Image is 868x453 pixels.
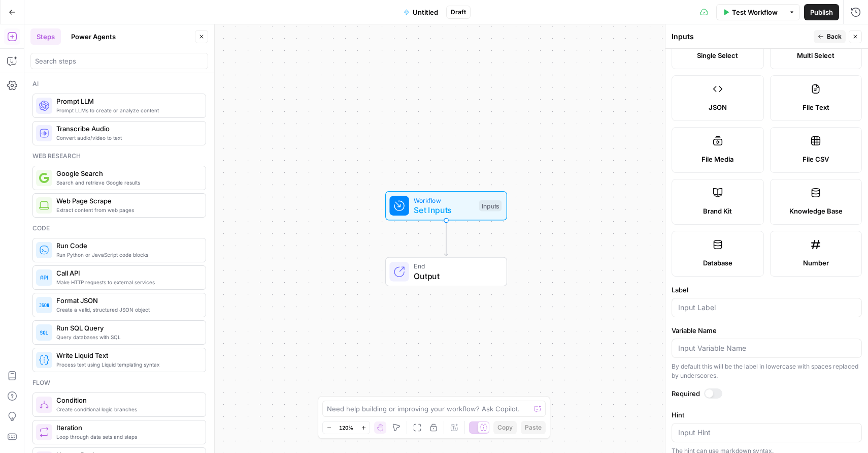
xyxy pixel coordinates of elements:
[56,96,197,106] span: Prompt LLM
[30,28,61,45] button: Steps
[672,285,862,295] label: Label
[56,433,197,441] span: Loop through data sets and steps
[56,124,197,134] span: Transcribe Audio
[803,258,829,268] span: Number
[497,423,513,432] span: Copy
[56,240,197,251] span: Run Code
[797,50,834,61] span: Multi Select
[414,261,496,271] span: End
[703,258,732,268] span: Database
[414,195,474,205] span: Workflow
[414,204,474,216] span: Set Inputs
[352,191,541,221] div: WorkflowSet InputsInputs
[56,206,197,214] span: Extract content from web pages
[678,303,855,313] input: Input Label
[716,4,784,20] button: Test Workflow
[56,323,197,333] span: Run SQL Query
[672,388,862,399] label: Required
[803,154,829,164] span: File CSV
[56,134,197,142] span: Convert audio/video to text
[803,102,829,112] span: File Text
[709,102,727,112] span: JSON
[804,4,839,20] button: Publish
[697,50,738,61] span: Single Select
[672,32,811,42] div: Inputs
[810,7,833,17] span: Publish
[56,395,197,405] span: Condition
[56,251,197,259] span: Run Python or JavaScript code blocks
[56,306,197,314] span: Create a valid, structured JSON object
[827,32,842,41] span: Back
[32,152,206,161] div: Web research
[672,410,862,420] label: Hint
[32,378,206,387] div: Flow
[32,224,206,233] div: Code
[732,7,778,17] span: Test Workflow
[702,154,733,164] span: File Media
[672,325,862,336] label: Variable Name
[32,79,206,88] div: Ai
[56,268,197,278] span: Call API
[414,270,496,282] span: Output
[397,4,444,20] button: Untitled
[672,362,862,380] div: By default this will be the label in lowercase with spaces replaced by underscores.
[703,206,732,216] span: Brand Kit
[479,200,502,212] div: Inputs
[56,295,197,306] span: Format JSON
[339,424,353,432] span: 120%
[789,206,843,216] span: Knowledge Base
[444,221,448,256] g: Edge from start to end
[56,168,197,178] span: Google Search
[493,421,517,434] button: Copy
[56,333,197,341] span: Query databases with SQL
[451,8,466,17] span: Draft
[521,421,546,434] button: Paste
[35,56,204,66] input: Search steps
[56,278,197,286] span: Make HTTP requests to external services
[352,257,541,287] div: EndOutput
[525,423,542,432] span: Paste
[65,28,122,45] button: Power Agents
[814,30,846,43] button: Back
[56,422,197,433] span: Iteration
[56,106,197,114] span: Prompt LLMs to create or analyze content
[56,350,197,360] span: Write Liquid Text
[56,196,197,206] span: Web Page Scrape
[56,405,197,413] span: Create conditional logic branches
[56,178,197,187] span: Search and retrieve Google results
[56,360,197,369] span: Process text using Liquid templating syntax
[678,343,855,353] input: Input Variable Name
[413,7,438,17] span: Untitled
